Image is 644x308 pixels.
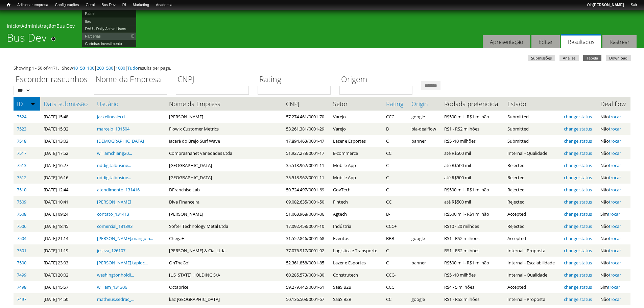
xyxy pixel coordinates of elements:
a: 7513 [17,162,26,168]
td: Submitted [504,111,560,123]
a: change status [564,138,592,144]
div: » » [7,23,637,31]
label: Rating [258,74,335,86]
a: 7506 [17,223,26,229]
td: [DATE] 09:24 [40,208,94,220]
td: Não [597,293,630,305]
td: Rejected [504,159,560,171]
a: change status [564,296,592,302]
a: trocar [609,174,621,181]
a: 7518 [17,138,26,144]
td: C [383,171,408,184]
a: 10 [73,65,78,71]
td: R$500 mil - R$1 milhão [441,208,504,220]
a: change status [564,162,592,168]
td: Accepted [504,208,560,220]
a: 7509 [17,199,26,205]
td: Jacará do Brejo Surf Wave [166,135,283,147]
td: [DATE] 11:19 [40,244,94,257]
a: 200 [97,65,104,71]
td: CCC- [383,111,408,123]
a: jesilva_126107 [97,247,125,254]
td: banner [408,257,441,269]
a: change status [564,199,592,205]
td: 60.285.573/0001-30 [283,269,330,281]
td: Agtech [330,208,383,220]
a: Data submissão [44,100,90,107]
td: Indústria [330,220,383,232]
a: 7499 [17,272,26,278]
td: até R$500 mil [441,147,504,159]
td: 57.274.461/0001-70 [283,111,330,123]
td: B [383,123,408,135]
td: SaaS B2B [330,293,383,305]
a: change status [564,174,592,181]
a: 7497 [17,296,26,302]
td: C [383,159,408,171]
td: bia-dealflow [408,123,441,135]
a: change status [564,284,592,290]
th: CNPJ [283,97,330,111]
td: GovTech [330,184,383,196]
td: até R$500 mil [441,159,504,171]
td: R$10 - 20 milhões [441,220,504,232]
td: Octaprice [166,281,283,293]
a: comercial_131393 [97,223,133,229]
a: Marketing [129,2,152,8]
td: Softer Technology Metal Ltda [166,220,283,232]
td: Não [597,269,630,281]
th: Estado [504,97,560,111]
a: williamchiang20... [97,150,132,156]
a: trocar [609,187,621,193]
td: Internal - Escalabilidade [504,257,560,269]
td: CCC [383,281,408,293]
a: trocar [609,223,621,229]
a: Geral [82,2,98,8]
td: [DATE] 13:03 [40,135,94,147]
a: jackelinealecri... [97,114,128,120]
a: Rating [386,100,404,107]
td: [PERSON_NAME] [166,111,283,123]
td: [PERSON_NAME] & Cia. Ltda. [166,244,283,257]
td: [DATE] 15:32 [40,123,94,135]
a: Resultados [561,34,601,48]
td: [DATE] 14:50 [40,293,94,305]
td: Mobile App [330,171,383,184]
td: OnTheGo! [166,257,283,269]
td: Diva Financeira [166,196,283,208]
a: Bus Dev [98,2,119,8]
a: change status [564,150,592,156]
a: change status [564,187,592,193]
a: contato_131413 [97,211,129,217]
a: 7523 [17,126,26,132]
a: change status [564,126,592,132]
td: [DATE] 16:16 [40,171,94,184]
strong: [PERSON_NAME] [593,3,624,7]
a: atendimento_131416 [97,187,140,193]
a: 7512 [17,174,26,181]
td: BBB- [383,232,408,244]
a: trocar [609,247,621,254]
a: 1000 [116,65,125,71]
td: até R$500 mil [441,171,504,184]
a: trocar [609,138,621,144]
a: trocar [609,296,621,302]
a: trocar [608,211,620,217]
a: trocar [609,162,621,168]
td: Não [597,171,630,184]
td: Internal - Qualidade [504,147,560,159]
th: Setor [330,97,383,111]
td: [DATE] 17:52 [40,147,94,159]
a: Início [3,2,14,8]
a: 7524 [17,114,26,120]
label: Nome da Empresa [94,74,171,86]
td: SaaS B2B [330,281,383,293]
td: [GEOGRAPHIC_DATA] [166,171,283,184]
a: washingtonholdi... [97,272,134,278]
a: nddigitalbusine... [97,174,131,181]
td: Não [597,123,630,135]
a: Submissões [528,55,555,61]
td: 17.092.458/0001-10 [283,220,330,232]
td: [DATE] 18:45 [40,220,94,232]
a: trocar [609,199,621,205]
